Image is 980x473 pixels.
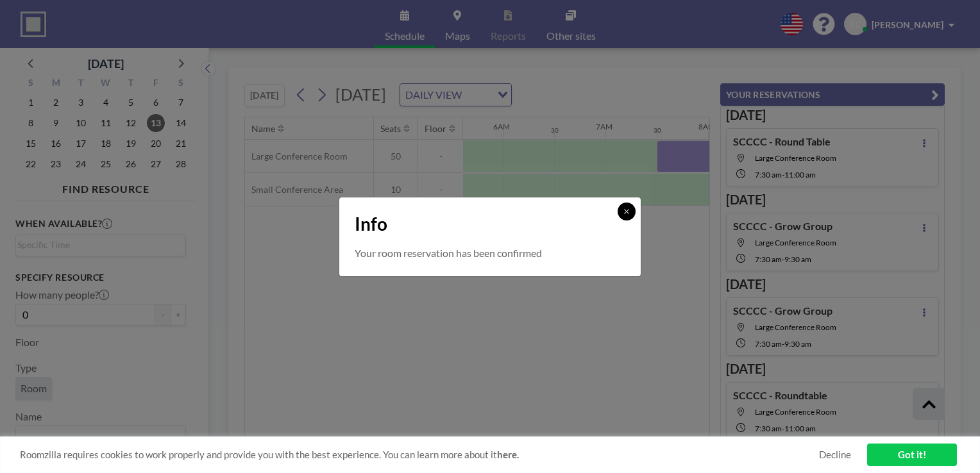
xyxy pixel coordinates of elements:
[867,444,957,466] a: Got it!
[355,245,625,261] p: Your room reservation has been confirmed
[355,213,387,235] span: Info
[20,449,819,461] span: Roomzilla requires cookies to work properly and provide you with the best experience. You can lea...
[819,449,851,461] a: Decline
[497,449,519,460] a: here.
